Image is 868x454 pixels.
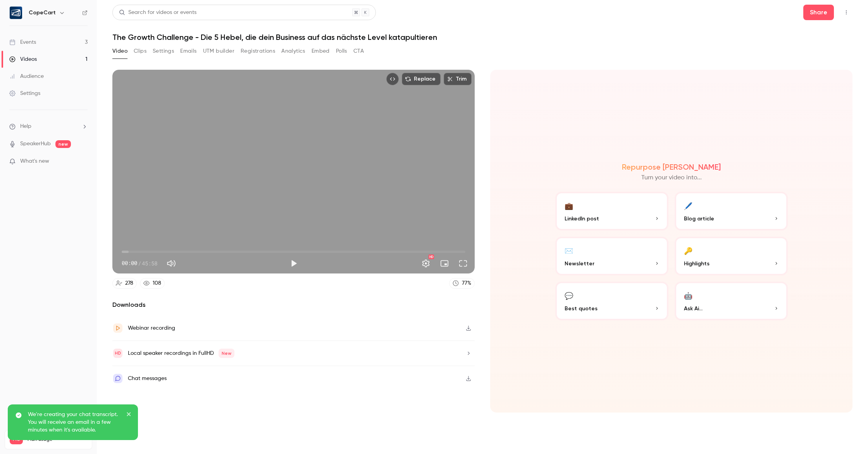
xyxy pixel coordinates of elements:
div: Search for videos or events [119,9,196,17]
div: 💼 [565,199,573,212]
span: / [138,259,141,267]
span: Ask Ai... [684,304,703,313]
div: 108 [153,279,161,287]
button: Settings [418,256,434,271]
div: ✉️ [565,244,573,256]
p: Turn your video into... [641,173,702,182]
button: 🖊️Blog article [675,192,788,230]
button: Trim [444,73,472,85]
div: HD [429,255,434,259]
div: Webinar recording [128,323,175,333]
span: Help [20,122,31,131]
button: Emails [180,45,196,57]
p: We're creating your chat transcript. You will receive an email in a few minutes when it's available. [28,411,121,434]
button: Clips [134,45,146,57]
span: 45:58 [142,259,157,267]
div: 🖊️ [684,199,692,212]
button: Turn on miniplayer [437,256,452,271]
button: Registrations [241,45,275,57]
button: 💼LinkedIn post [555,192,668,230]
button: 💬Best quotes [555,282,668,320]
span: Highlights [684,260,710,268]
button: 🔑Highlights [675,237,788,275]
div: Local speaker recordings in FullHD [128,349,234,358]
button: Video [112,45,127,57]
img: CopeCart [10,7,22,19]
button: Mute [164,256,179,271]
div: 00:00 [122,259,157,267]
li: help-dropdown-opener [9,122,88,131]
button: Embed [312,45,330,57]
a: 108 [140,278,165,289]
button: 🤖Ask Ai... [675,282,788,320]
span: Best quotes [565,304,598,313]
div: Videos [9,55,37,63]
button: Play [286,256,301,271]
button: Polls [336,45,347,57]
h2: Repurpose [PERSON_NAME] [622,162,721,172]
button: Replace [402,73,441,85]
a: SpeakerHub [20,140,51,148]
a: 278 [112,278,137,289]
span: Blog article [684,215,714,223]
button: close [126,411,132,420]
div: Chat messages [128,374,167,383]
div: 77 % [462,279,471,287]
button: Analytics [281,45,305,57]
button: CTA [353,45,364,57]
button: Settings [153,45,174,57]
div: 278 [125,279,133,287]
div: 🤖 [684,289,692,301]
div: Settings [9,89,40,97]
button: Top Bar Actions [840,6,852,19]
span: Newsletter [565,260,594,268]
a: 77% [449,278,475,289]
div: Audience [9,72,44,80]
div: Events [9,38,36,46]
button: Share [803,5,834,20]
span: LinkedIn post [565,215,599,223]
h1: The Growth Challenge - Die 5 Hebel, die dein Business auf das nächste Level katapultieren [112,33,852,42]
div: 🔑 [684,244,692,256]
h2: Downloads [112,300,475,310]
button: Full screen [455,256,471,271]
span: New [219,349,234,358]
span: new [55,140,71,148]
h6: CopeCart [29,9,56,17]
button: ✉️Newsletter [555,237,668,275]
span: 00:00 [122,259,137,267]
button: Embed video [386,73,399,85]
span: What's new [20,157,49,165]
button: UTM builder [203,45,234,57]
div: 💬 [565,289,573,301]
